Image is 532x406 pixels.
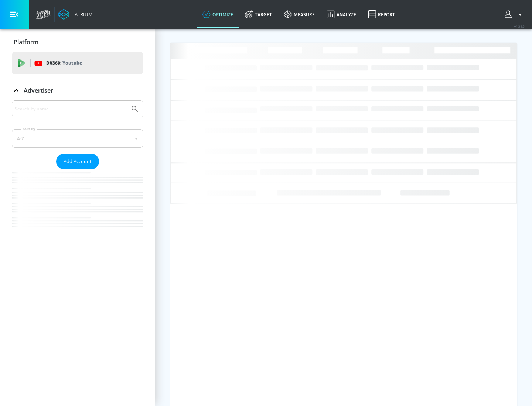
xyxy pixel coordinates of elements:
nav: list of Advertiser [12,169,143,241]
div: Atrium [72,11,93,18]
a: Atrium [58,9,93,20]
div: Platform [12,32,143,52]
p: DV360: [46,59,82,67]
a: measure [278,1,321,28]
a: Target [239,1,278,28]
span: Add Account [64,157,92,166]
span: v 4.24.0 [514,24,525,28]
p: Youtube [62,59,82,67]
input: Search by name [15,104,127,114]
div: DV360: Youtube [12,52,143,74]
a: optimize [197,1,239,28]
div: A-Z [12,129,143,148]
p: Advertiser [24,86,53,94]
label: Sort By [21,127,37,131]
a: Analyze [321,1,362,28]
button: Add Account [56,154,99,169]
a: Report [362,1,401,28]
div: Advertiser [12,100,143,241]
p: Platform [14,38,38,46]
div: Advertiser [12,80,143,101]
